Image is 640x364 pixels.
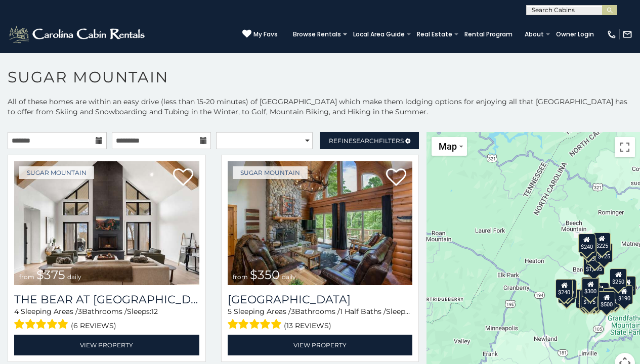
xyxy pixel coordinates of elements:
[288,27,346,41] a: Browse Rentals
[67,273,81,281] span: daily
[622,29,632,39] img: mail-regular-white.png
[586,290,603,309] div: $350
[8,24,148,44] img: White-1-2.png
[578,234,595,253] div: $240
[582,278,599,297] div: $300
[228,293,413,306] h3: Grouse Moor Lodge
[228,161,413,285] img: Grouse Moor Lodge
[14,293,199,306] a: The Bear At [GEOGRAPHIC_DATA]
[329,137,404,145] span: Refine Filters
[599,291,616,310] div: $500
[228,335,413,355] a: View Property
[14,307,19,316] span: 4
[386,167,406,189] a: Add to favorites
[551,27,599,41] a: Owner Login
[558,284,575,303] div: $355
[579,289,596,308] div: $155
[432,137,467,156] button: Change map style
[233,273,248,281] span: from
[459,27,518,41] a: Rental Program
[151,307,158,316] span: 12
[619,276,636,295] div: $155
[581,289,598,308] div: $175
[282,273,296,281] span: daily
[242,29,278,39] a: My Favs
[291,307,295,316] span: 3
[586,245,604,264] div: $350
[173,167,193,189] a: Add to favorites
[228,161,413,285] a: Grouse Moor Lodge from $350 daily
[14,161,199,285] a: The Bear At Sugar Mountain from $375 daily
[284,319,331,332] span: (13 reviews)
[228,293,413,306] a: [GEOGRAPHIC_DATA]
[36,267,65,282] span: $375
[607,29,617,39] img: phone-regular-white.png
[583,256,605,275] div: $1,095
[78,307,82,316] span: 3
[596,243,613,262] div: $125
[19,166,94,179] a: Sugar Mountain
[14,161,199,285] img: The Bear At Sugar Mountain
[604,288,621,307] div: $195
[582,277,599,296] div: $190
[616,285,633,304] div: $190
[340,307,386,316] span: 1 Half Baths /
[19,273,34,281] span: from
[592,283,609,302] div: $200
[353,137,379,145] span: Search
[439,141,457,152] span: Map
[610,268,627,287] div: $250
[71,319,116,332] span: (6 reviews)
[520,27,549,41] a: About
[556,279,573,298] div: $240
[410,307,417,316] span: 12
[250,267,280,282] span: $350
[348,27,410,41] a: Local Area Guide
[228,306,413,332] div: Sleeping Areas / Bathrooms / Sleeps:
[233,166,308,179] a: Sugar Mountain
[320,132,419,149] a: RefineSearchFilters
[593,233,611,252] div: $225
[14,335,199,355] a: View Property
[14,293,199,306] h3: The Bear At Sugar Mountain
[14,306,199,332] div: Sleeping Areas / Bathrooms / Sleeps:
[412,27,457,41] a: Real Estate
[580,237,598,256] div: $170
[228,307,232,316] span: 5
[615,137,635,157] button: Toggle fullscreen view
[253,30,278,39] span: My Favs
